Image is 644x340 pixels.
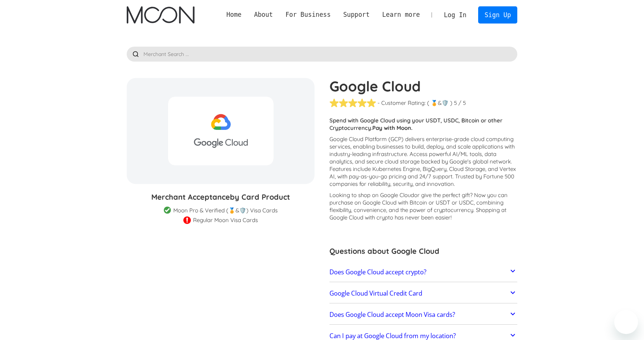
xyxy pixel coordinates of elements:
a: Does Google Cloud accept crypto? [329,264,517,280]
div: About [254,10,273,19]
a: Sign Up [478,6,517,23]
h2: Can I pay at Google Cloud from my location? [329,332,456,340]
span: by Card Product [230,192,290,202]
div: 5 [454,99,457,107]
a: Does Google Cloud accept Moon Visa cards? [329,307,517,322]
div: ( [427,99,429,107]
h2: Does Google Cloud accept Moon Visa cards? [329,311,455,318]
div: Learn more [376,10,426,19]
div: - Customer Rating: [378,99,426,107]
img: Moon Logo [127,6,194,24]
div: Learn more [382,10,420,19]
h1: Google Cloud [329,78,517,94]
div: Support [337,10,376,19]
div: Regular Moon Visa Cards [193,216,258,224]
input: Merchant Search ... [127,47,517,62]
div: About [248,10,279,19]
h2: Does Google Cloud accept crypto? [329,268,426,276]
div: Support [343,10,370,19]
div: 🏅&🛡️ [431,99,449,107]
div: ) [450,99,452,107]
p: Google Cloud Platform (GCP) delivers enterprise-grade cloud computing services, enabling business... [329,135,517,188]
h3: Questions about Google Cloud [329,246,517,257]
strong: Pay with Moon. [372,124,413,131]
a: Home [220,10,248,19]
a: home [127,6,194,24]
a: Google Cloud Virtual Credit Card [329,286,517,301]
div: Moon Pro & Verified (🏅&🛡️) Visa Cards [173,207,278,214]
div: For Business [285,10,331,19]
h2: Google Cloud Virtual Credit Card [329,290,422,297]
p: Spend with Google Cloud using your USDT, USDC, Bitcoin or other Cryptocurrency. [329,117,517,132]
a: Log In [438,7,473,23]
div: For Business [279,10,337,19]
iframe: Schaltfläche zum Öffnen des Messaging-Fensters [614,310,638,334]
p: Looking to shop on Google Cloud ? Now you can purchase on Google Cloud with Bitcoin or USDT or US... [329,191,517,221]
h3: Merchant Acceptance [127,191,315,203]
div: / 5 [458,99,466,107]
span: or give the perfect gift [414,191,470,199]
